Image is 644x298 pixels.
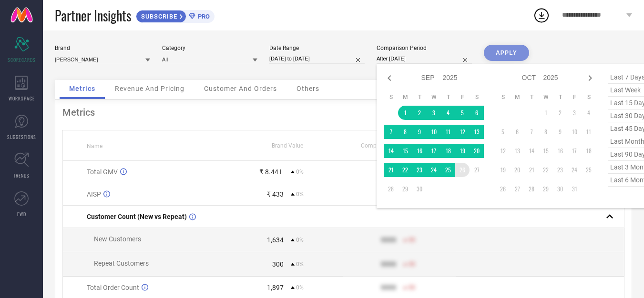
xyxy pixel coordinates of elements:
[409,261,415,268] span: 50
[269,54,365,64] input: Select date range
[441,125,455,139] td: Thu Sep 11 2025
[412,106,427,120] td: Tue Sep 02 2025
[296,169,304,175] span: 0%
[412,163,427,177] td: Tue Sep 23 2025
[296,191,304,198] span: 0%
[427,125,441,139] td: Wed Sep 10 2025
[55,6,131,25] span: Partner Insights
[582,106,596,120] td: Sat Oct 04 2025
[441,93,455,101] th: Thursday
[136,8,215,23] a: SUBSCRIBEPRO
[510,125,524,139] td: Mon Oct 06 2025
[582,163,596,177] td: Sat Oct 25 2025
[455,144,470,158] td: Fri Sep 19 2025
[553,182,567,196] td: Thu Oct 30 2025
[381,284,396,291] div: 9999
[94,235,141,243] span: New Customers
[510,144,524,158] td: Mon Oct 13 2025
[87,168,118,176] span: Total GMV
[398,125,412,139] td: Mon Sep 08 2025
[496,163,510,177] td: Sun Oct 19 2025
[539,144,553,158] td: Wed Oct 15 2025
[412,93,427,101] th: Tuesday
[272,142,303,149] span: Brand Value
[470,144,484,158] td: Sat Sep 20 2025
[441,163,455,177] td: Thu Sep 25 2025
[266,190,284,198] div: ₹ 433
[455,106,470,120] td: Fri Sep 05 2025
[553,144,567,158] td: Thu Oct 16 2025
[87,284,139,291] span: Total Order Count
[296,237,304,243] span: 0%
[296,284,304,291] span: 0%
[524,163,539,177] td: Tue Oct 21 2025
[8,56,36,63] span: SCORECARDS
[582,93,596,101] th: Saturday
[115,85,184,92] span: Revenue And Pricing
[136,13,180,20] span: SUBSCRIBE
[87,213,187,220] span: Customer Count (New vs Repeat)
[567,93,582,101] th: Friday
[455,125,470,139] td: Fri Sep 12 2025
[455,163,470,177] td: Fri Sep 26 2025
[524,182,539,196] td: Tue Oct 28 2025
[427,163,441,177] td: Wed Sep 24 2025
[582,125,596,139] td: Sat Oct 11 2025
[412,125,427,139] td: Tue Sep 09 2025
[259,168,284,176] div: ₹ 8.44 L
[553,163,567,177] td: Thu Oct 23 2025
[398,106,412,120] td: Mon Sep 01 2025
[567,106,582,120] td: Fri Oct 03 2025
[384,93,398,101] th: Sunday
[87,190,101,198] span: AISP
[267,236,284,244] div: 1,634
[455,93,470,101] th: Friday
[384,144,398,158] td: Sun Sep 14 2025
[272,260,284,268] div: 300
[470,125,484,139] td: Sat Sep 13 2025
[17,210,26,218] span: FWD
[567,144,582,158] td: Fri Oct 17 2025
[539,93,553,101] th: Wednesday
[384,163,398,177] td: Sun Sep 21 2025
[381,260,396,268] div: 9999
[94,259,149,267] span: Repeat Customers
[524,125,539,139] td: Tue Oct 07 2025
[539,182,553,196] td: Wed Oct 29 2025
[496,182,510,196] td: Sun Oct 26 2025
[267,284,284,291] div: 1,897
[361,142,409,149] span: Competitors Value
[496,144,510,158] td: Sun Oct 12 2025
[7,133,36,140] span: SUGGESTIONS
[567,163,582,177] td: Fri Oct 24 2025
[496,93,510,101] th: Sunday
[470,163,484,177] td: Sat Sep 27 2025
[9,95,35,102] span: WORKSPACE
[55,45,150,51] div: Brand
[427,144,441,158] td: Wed Sep 17 2025
[398,182,412,196] td: Mon Sep 29 2025
[470,93,484,101] th: Saturday
[567,182,582,196] td: Fri Oct 31 2025
[584,72,596,84] div: Next month
[470,106,484,120] td: Sat Sep 06 2025
[533,7,550,24] div: Open download list
[496,125,510,139] td: Sun Oct 05 2025
[13,172,30,179] span: TRENDS
[69,85,95,92] span: Metrics
[510,93,524,101] th: Monday
[582,144,596,158] td: Sat Oct 18 2025
[398,163,412,177] td: Mon Sep 22 2025
[441,144,455,158] td: Thu Sep 18 2025
[412,144,427,158] td: Tue Sep 16 2025
[524,144,539,158] td: Tue Oct 14 2025
[204,85,277,92] span: Customer And Orders
[553,93,567,101] th: Thursday
[384,125,398,139] td: Sun Sep 07 2025
[398,144,412,158] td: Mon Sep 15 2025
[377,45,472,51] div: Comparison Period
[381,236,396,244] div: 9999
[539,106,553,120] td: Wed Oct 01 2025
[195,13,210,20] span: PRO
[427,93,441,101] th: Wednesday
